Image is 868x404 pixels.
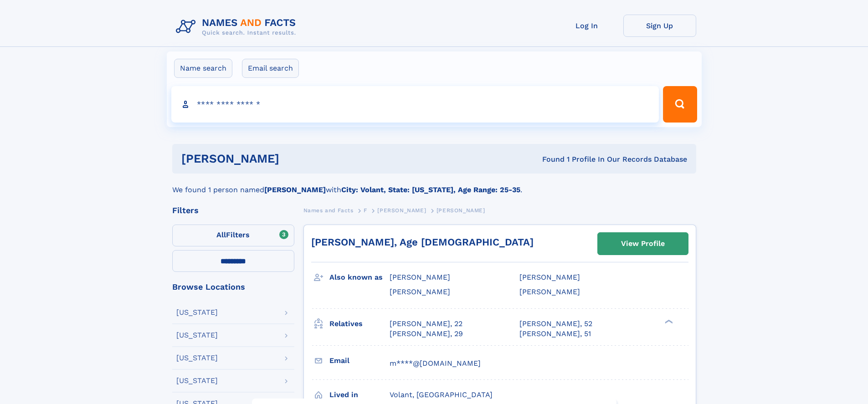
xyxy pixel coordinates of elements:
a: F [364,205,367,216]
div: Browse Locations [172,283,294,291]
span: [PERSON_NAME] [519,287,580,296]
div: [US_STATE] [176,332,218,339]
h3: Email [329,353,390,368]
a: [PERSON_NAME], Age [DEMOGRAPHIC_DATA] [311,236,534,248]
div: Filters [172,206,294,215]
div: Found 1 Profile In Our Records Database [411,154,687,164]
a: Sign Up [623,15,696,37]
label: Name search [174,59,232,78]
span: Volant, [GEOGRAPHIC_DATA] [390,390,493,399]
b: [PERSON_NAME] [264,185,326,194]
h3: Relatives [329,316,390,332]
span: [PERSON_NAME] [390,273,450,281]
a: Names and Facts [303,205,354,216]
b: City: Volant, State: [US_STATE], Age Range: 25-35 [341,185,520,194]
div: View Profile [621,233,665,254]
label: Filters [172,225,294,246]
span: [PERSON_NAME] [390,287,450,296]
div: [US_STATE] [176,354,218,362]
span: [PERSON_NAME] [437,207,485,214]
h3: Also known as [329,270,390,285]
a: [PERSON_NAME], 51 [519,329,591,339]
a: [PERSON_NAME], 29 [390,329,463,339]
a: [PERSON_NAME], 52 [519,319,592,329]
div: [US_STATE] [176,309,218,316]
a: View Profile [598,233,688,255]
span: All [216,230,226,239]
input: search input [171,86,659,123]
div: We found 1 person named with . [172,174,696,195]
a: Log In [550,15,623,37]
span: [PERSON_NAME] [519,273,580,281]
button: Search Button [663,86,697,123]
label: Email search [242,59,299,78]
img: Logo Names and Facts [172,15,303,39]
h1: [PERSON_NAME] [181,153,411,164]
div: [US_STATE] [176,377,218,384]
a: [PERSON_NAME] [377,205,426,216]
a: [PERSON_NAME], 22 [390,319,462,329]
span: F [364,207,367,214]
span: [PERSON_NAME] [377,207,426,214]
div: ❯ [663,318,673,324]
h3: Lived in [329,387,390,403]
